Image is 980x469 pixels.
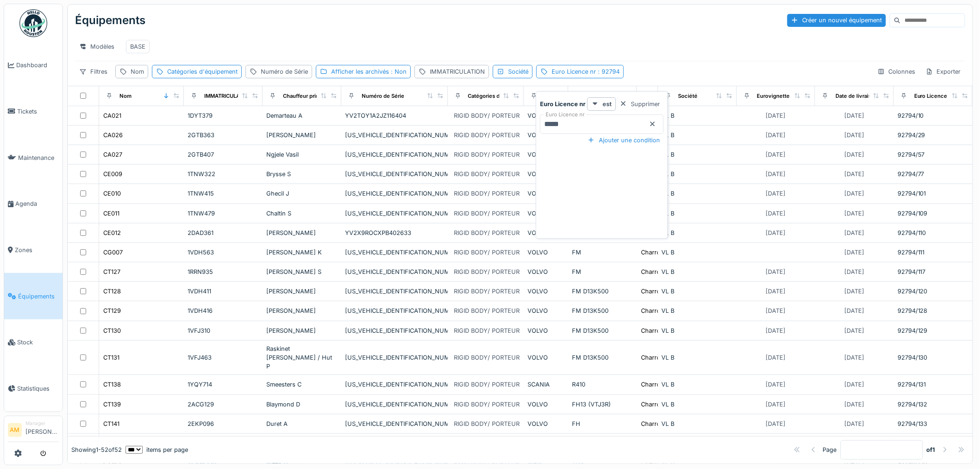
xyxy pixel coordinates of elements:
div: [DATE] [845,228,865,237]
div: [DATE] [845,267,865,276]
div: [US_VEHICLE_IDENTIFICATION_NUMBER] [345,380,444,389]
div: 2DAD361 [188,228,259,237]
div: FH13 (VTJ3R) [572,400,633,409]
div: [DATE] [845,400,865,409]
div: [US_VEHICLE_IDENTIFICATION_NUMBER] [345,189,444,198]
div: RIGID BODY/ PORTEUR / CAMION [454,170,551,178]
div: [DATE] [845,131,865,139]
div: RIGID BODY/ PORTEUR / CAMION [454,400,551,409]
div: [US_VEHICLE_IDENTIFICATION_NUMBER] [345,306,444,315]
div: [DATE] [845,150,865,159]
div: Brysse S [266,170,338,178]
div: Raskinet [PERSON_NAME] / Hut P [266,344,338,371]
div: [DATE] [766,419,786,428]
div: [DATE] [845,170,865,178]
div: Smeesters C [266,380,338,389]
div: VL B [662,228,733,237]
div: 92794/130 [898,353,969,362]
div: BASE [130,42,145,51]
div: [DATE] [766,209,786,218]
div: CT138 [103,380,121,389]
div: Charroi [641,326,662,335]
div: R410 [572,380,633,389]
div: Charroi [641,248,662,257]
div: [US_VEHICLE_IDENTIFICATION_NUMBER] [345,131,444,139]
div: Société [508,67,528,76]
div: 1TNW415 [188,189,259,198]
div: 92794/120 [898,287,969,296]
div: CT127 [103,267,120,276]
li: [PERSON_NAME] [25,420,59,440]
div: 92794/128 [898,306,969,315]
div: Nom [131,67,144,76]
div: Chaltin S [266,209,338,218]
div: Créer un nouvel équipement [787,14,886,26]
div: YV2TOY1A2JZ116404 [345,111,444,120]
div: RIGID BODY/ PORTEUR / CAMION [454,267,551,276]
strong: of 1 [927,445,936,454]
div: 1DYT379 [188,111,259,120]
div: IMMATRICULATION [204,92,252,100]
div: [DATE] [845,111,865,120]
div: [DATE] [766,400,786,409]
div: RIGID BODY/ PORTEUR / CAMION [454,326,551,335]
div: [DATE] [766,287,786,296]
div: 1TNW479 [188,209,259,218]
div: Eurovignette valide jusque [757,92,825,100]
div: Charroi [641,306,662,315]
div: RIGID BODY/ PORTEUR / CAMION [454,248,551,257]
div: [DATE] [845,209,865,218]
div: Exporter [922,65,965,78]
div: [DATE] [845,353,865,362]
div: CT128 [103,287,121,296]
div: 1VDH416 [188,306,259,315]
div: CT131 [103,353,119,362]
div: Showing 1 - 52 of 52 [71,445,122,454]
div: Page [823,445,837,454]
div: Nom [119,92,132,100]
div: Colonnes [873,65,920,78]
div: VOLVO [528,287,565,296]
div: [DATE] [845,326,865,335]
div: 1VDH411 [188,287,259,296]
div: CG007 [103,248,123,257]
div: VOLVO [528,326,565,335]
div: 92794/132 [898,400,969,409]
div: VOLVO [528,209,565,218]
div: [PERSON_NAME] K [266,248,338,257]
div: FM [572,248,633,257]
li: AM [8,423,22,437]
div: Demarteau A [266,111,338,120]
div: VOLVO [528,353,565,362]
div: Numéro de Série [362,92,404,100]
label: Euro Licence nr [544,111,586,119]
div: Chauffeur principal [283,92,331,100]
div: RIGID BODY/ PORTEUR / CAMION [454,353,551,362]
div: [PERSON_NAME] [266,228,338,237]
span: : Non [389,68,407,75]
div: CA026 [103,131,123,139]
div: VL B [662,326,733,335]
div: items per page [126,445,188,454]
div: Supprimer [616,98,664,110]
div: [DATE] [766,267,786,276]
div: 2GTB407 [188,150,259,159]
div: Équipements [75,8,145,32]
div: Euro Licence nr [552,67,620,76]
div: VOLVO [528,111,565,120]
span: Zones [15,246,59,254]
div: VL B [662,248,733,257]
div: 1YQY714 [188,380,259,389]
div: Charroi [641,287,662,296]
div: RIGID BODY/ PORTEUR / CAMION [454,209,551,218]
div: RIGID BODY/ PORTEUR / CAMION [454,306,551,315]
div: RIGID BODY/ PORTEUR / CAMION [454,189,551,198]
div: Charroi [641,380,662,389]
span: Statistiques [17,384,59,393]
div: [DATE] [766,189,786,198]
div: IMMATRICULATION [430,67,485,76]
div: [DATE] [845,287,865,296]
div: CT129 [103,306,121,315]
div: Charroi [641,400,662,409]
div: Numéro de Série [261,67,308,76]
